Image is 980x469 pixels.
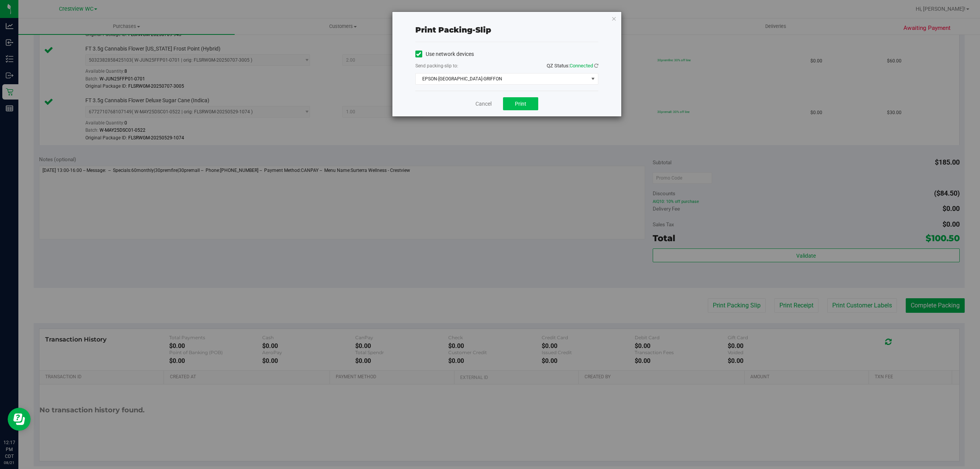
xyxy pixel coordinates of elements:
span: Connected [570,63,593,69]
label: Use network devices [415,50,474,58]
label: Send packing-slip to: [415,62,458,69]
iframe: Resource center [8,408,31,431]
span: QZ Status: [547,63,598,69]
span: select [588,74,598,84]
span: EPSON-[GEOGRAPHIC_DATA]-GRIFFON [416,74,588,84]
button: Print [503,97,538,110]
span: Print [515,101,526,107]
a: Cancel [475,100,492,108]
span: Print packing-slip [415,25,491,34]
